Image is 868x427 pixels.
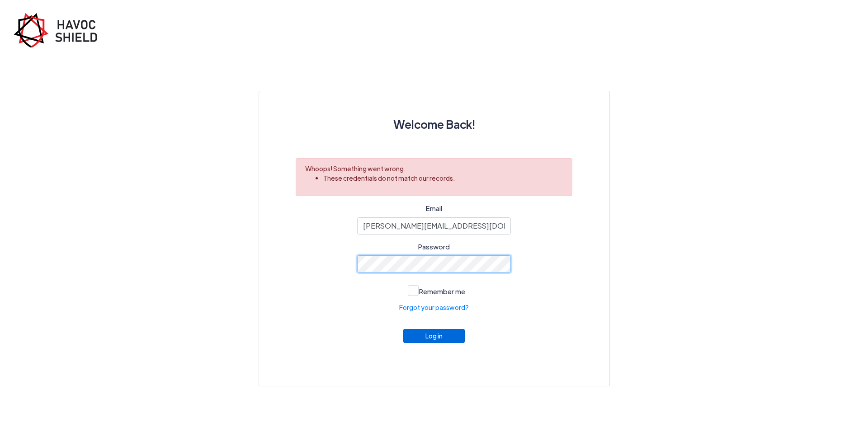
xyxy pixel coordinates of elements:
button: Log in [403,329,465,343]
a: Forgot your password? [399,303,469,312]
img: havoc-shield-register-logo.png [14,13,104,47]
label: Password [418,242,450,252]
div: Whoops! Something went wrong. [305,164,562,174]
span: Remember me [419,287,465,296]
label: Email [426,203,442,214]
h3: Welcome Back! [281,113,588,136]
li: These credentials do not match our records. [323,174,553,183]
